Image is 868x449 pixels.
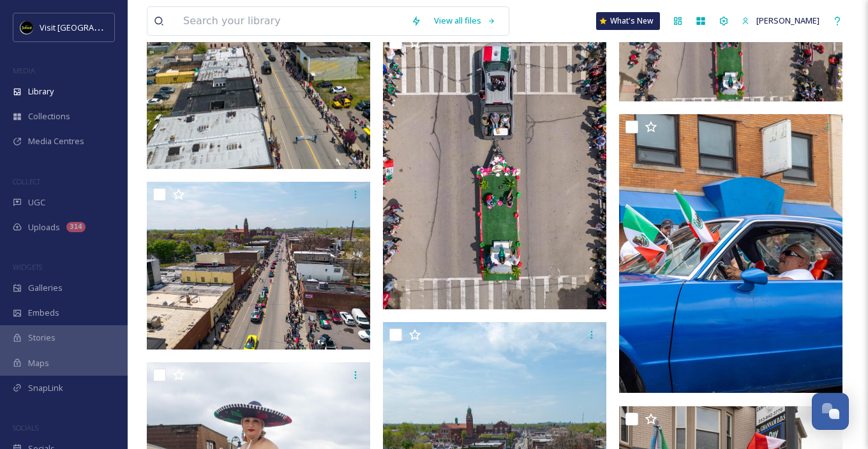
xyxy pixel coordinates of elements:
span: Maps [28,357,49,369]
span: WIDGETS [13,262,42,272]
span: Visit [GEOGRAPHIC_DATA] [40,21,138,33]
img: 52b18a2a3a262fdb214f65d39c861c205c68a9cf153ed9edfa7ef45d003f6315.jpg [619,114,842,393]
span: SnapLink [28,382,63,394]
span: UGC [28,196,45,209]
a: View all files [428,8,502,33]
img: VISIT%20DETROIT%20LOGO%20-%20BLACK%20BACKGROUND.png [20,21,33,34]
span: Stories [28,332,56,344]
span: Library [28,85,54,98]
div: 314 [66,222,86,232]
a: [PERSON_NAME] [735,8,826,33]
img: bc7144de32372cbc9fdff8184189a83b680d8a6a4cde2e9a254c8a8d54cc55f3.jpg [147,182,370,350]
span: Collections [28,110,70,122]
span: Media Centres [28,135,84,147]
span: SOCIALS [13,423,38,432]
button: Open Chat [812,393,849,430]
span: [PERSON_NAME] [756,15,819,26]
span: Embeds [28,307,59,319]
span: Uploads [28,221,60,233]
span: MEDIA [13,66,35,75]
a: What's New [596,12,660,30]
span: Galleries [28,282,63,294]
span: COLLECT [13,177,40,186]
input: Search your library [177,7,405,35]
img: 4f1a998eff6706b592f20b7af35b3296c77e4fd6d65d68f5269d149a7d1342fc.jpg [383,30,606,309]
